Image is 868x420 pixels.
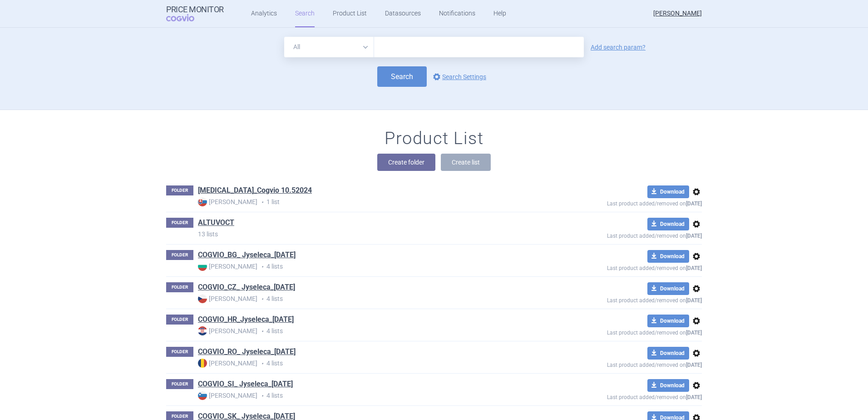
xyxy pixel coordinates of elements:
[198,391,207,400] img: SI
[647,185,689,198] button: Download
[541,198,702,207] p: Last product added/removed on
[198,282,295,292] a: COGVIO_CZ_ Jyseleca_[DATE]
[198,326,541,336] p: 4 lists
[647,379,689,392] button: Download
[257,359,266,368] i: •
[198,197,207,206] img: SK
[686,330,702,336] strong: [DATE]
[198,294,207,303] img: CZ
[198,359,207,368] img: RO
[166,5,224,22] a: Price MonitorCOGVIO
[198,250,296,260] a: COGVIO_BG_ Jyseleca_[DATE]
[198,230,541,239] p: 13 lists
[166,185,193,195] p: FOLDER
[166,315,193,325] p: FOLDER
[541,327,702,336] p: Last product added/removed on
[541,392,702,400] p: Last product added/removed on
[198,379,293,391] h1: COGVIO_SI_ Jyseleca_19.11.2021
[166,282,193,292] p: FOLDER
[198,262,257,271] strong: [PERSON_NAME]
[198,250,296,262] h1: COGVIO_BG_ Jyseleca_19.11.2021
[198,347,296,357] a: COGVIO_RO_ Jyseleca_[DATE]
[166,379,193,389] p: FOLDER
[166,218,193,228] p: FOLDER
[257,391,266,400] i: •
[257,262,266,271] i: •
[431,71,486,82] a: Search Settings
[198,326,257,335] strong: [PERSON_NAME]
[541,230,702,239] p: Last product added/removed on
[257,198,266,207] i: •
[198,315,294,326] h1: COGVIO_HR_Jyseleca_22.11.2021
[166,14,207,21] span: COGVIO
[198,347,296,359] h1: COGVIO_RO_ Jyseleca_19.11.2021
[198,218,234,230] h1: ALTUVOCT
[198,326,207,335] img: HR
[686,200,702,207] strong: [DATE]
[647,218,689,230] button: Download
[198,197,257,206] strong: [PERSON_NAME]
[198,391,541,400] p: 4 lists
[686,394,702,400] strong: [DATE]
[647,282,689,295] button: Download
[166,347,193,357] p: FOLDER
[377,154,435,171] button: Create folder
[198,391,257,400] strong: [PERSON_NAME]
[686,265,702,271] strong: [DATE]
[198,262,541,271] p: 4 lists
[198,262,207,271] img: BG
[198,197,541,207] p: 1 list
[441,154,491,171] button: Create list
[166,250,193,260] p: FOLDER
[647,315,689,327] button: Download
[686,233,702,239] strong: [DATE]
[257,295,266,304] i: •
[647,347,689,360] button: Download
[198,185,312,197] h1: Alprolix_Cogvio 10.52024
[541,295,702,304] p: Last product added/removed on
[198,359,541,368] p: 4 lists
[385,128,483,149] h1: Product List
[647,250,689,263] button: Download
[377,66,427,87] button: Search
[198,294,541,304] p: 4 lists
[198,379,293,389] a: COGVIO_SI_ Jyseleca_[DATE]
[198,315,294,325] a: COGVIO_HR_Jyseleca_[DATE]
[686,297,702,304] strong: [DATE]
[198,218,234,228] a: ALTUVOCT
[166,5,224,14] strong: Price Monitor
[198,359,257,368] strong: [PERSON_NAME]
[198,185,312,195] a: [MEDICAL_DATA]_Cogvio 10.52024
[686,362,702,368] strong: [DATE]
[257,327,266,336] i: •
[198,294,257,303] strong: [PERSON_NAME]
[541,360,702,368] p: Last product added/removed on
[198,282,295,294] h1: COGVIO_CZ_ Jyseleca_19.11.2021
[541,263,702,271] p: Last product added/removed on
[591,44,646,50] a: Add search param?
